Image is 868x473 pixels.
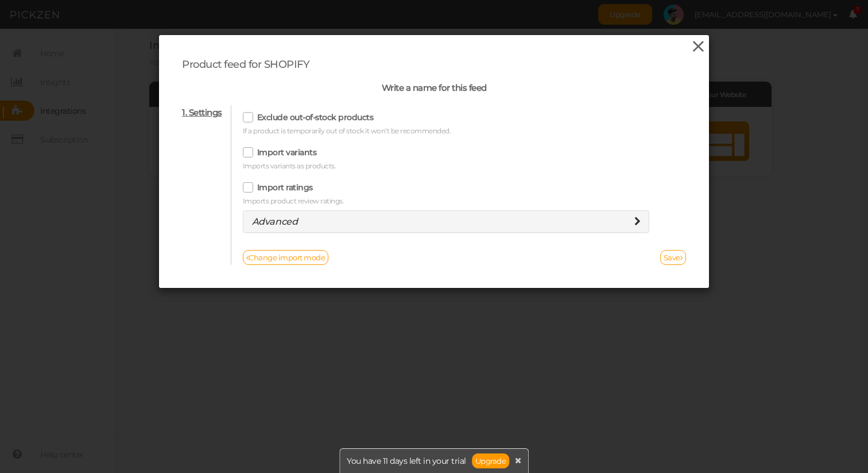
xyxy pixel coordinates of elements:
a: Upgrade [472,453,510,468]
li: 1. Settings [182,107,222,118]
label: Import variants [257,147,317,157]
span: Write a name for this feed [382,82,487,93]
a: Save [660,250,687,265]
label: Exclude out-of-stock products [257,112,374,122]
a: Advanced [252,216,298,227]
div: Product feed for SHOPIFY [182,58,686,71]
span: You have 11 days left in your trial [347,457,466,465]
span: Imports variants as products. [243,161,336,170]
div: Write a name for this feed [382,83,487,94]
label: Import ratings [257,182,313,193]
span: Imports product review ratings. [243,197,344,205]
a: Change import mode [243,250,329,265]
span: If a product is temporarily out of stock it won’t be recommended. [243,126,451,135]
